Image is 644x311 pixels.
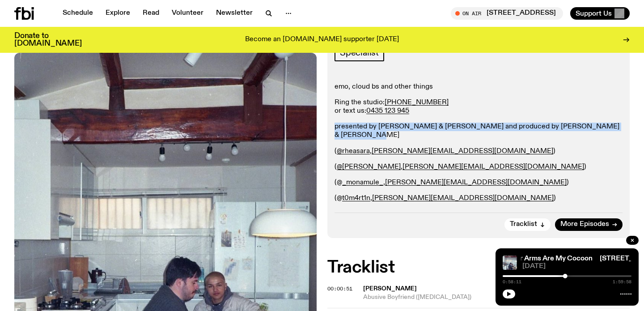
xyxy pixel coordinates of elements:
h3: Donate to [DOMAIN_NAME] [14,32,82,47]
span: Tracklist [510,221,537,228]
a: [STREET_ADDRESS] with Your Arms Are My Cocoon [422,255,593,262]
a: [PERSON_NAME][EMAIL_ADDRESS][DOMAIN_NAME] [402,163,584,170]
p: (@ , ) [335,194,623,203]
a: [PERSON_NAME][EMAIL_ADDRESS][DOMAIN_NAME] [385,179,567,186]
p: ( , ) [335,163,623,171]
a: 0435 123 945 [366,107,409,115]
p: Ring the studio: or text us: [335,98,623,115]
a: More Episodes [555,218,623,231]
span: [PERSON_NAME] [363,285,417,292]
button: Tracklist [504,218,551,231]
p: emo, cloud bs and other things [335,83,623,91]
a: Newsletter [211,7,258,20]
a: Volunteer [166,7,209,20]
p: Become an [DOMAIN_NAME] supporter [DATE] [245,36,399,44]
span: 0:58:11 [503,280,521,284]
a: @[PERSON_NAME] [337,163,401,170]
a: [PERSON_NAME][EMAIL_ADDRESS][DOMAIN_NAME] [372,195,554,202]
p: presented by [PERSON_NAME] & [PERSON_NAME] and produced by [PERSON_NAME] & [PERSON_NAME] [335,123,623,140]
span: More Episodes [560,221,609,228]
span: Support Us [576,9,612,17]
a: Read [137,7,165,20]
a: [PERSON_NAME][EMAIL_ADDRESS][DOMAIN_NAME] [372,148,553,155]
a: _monamule_ [342,179,383,186]
span: Abusive Boyfriend ([MEDICAL_DATA]) [363,293,630,302]
span: Tune in live [461,10,559,17]
a: Explore [100,7,136,20]
button: Support Us [570,7,630,20]
span: [DATE] [522,263,631,270]
img: Pat sits at a dining table with his profile facing the camera. Rhea sits to his left facing the c... [503,256,517,270]
a: t0m4rt1n [342,195,370,202]
p: ( , ) [335,147,623,156]
span: 1:59:58 [613,280,631,284]
h2: Tracklist [327,260,630,276]
span: 00:00:51 [327,285,352,292]
a: [PHONE_NUMBER] [385,99,449,106]
p: (@ , ) [335,179,623,187]
a: Schedule [57,7,98,20]
button: On Air[STREET_ADDRESS] [451,7,563,20]
a: @rheasara [337,148,370,155]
